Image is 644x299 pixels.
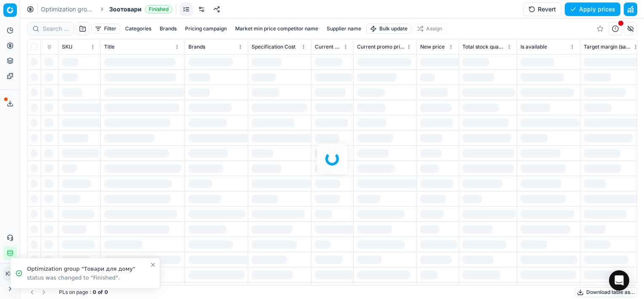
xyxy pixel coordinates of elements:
[3,267,17,280] button: КM
[145,5,172,14] span: Finished
[523,3,561,16] button: Revert
[565,3,620,16] button: Apply prices
[27,265,150,273] div: Optimization group "Товари для дому"
[4,267,16,280] span: КM
[109,5,172,14] span: ЗоотовариFinished
[41,5,172,14] nav: breadcrumb
[109,5,142,14] span: Зоотовари
[41,5,95,14] a: Optimization groups
[609,270,629,291] div: Open Intercom Messenger
[148,260,158,270] button: Close toast
[27,274,150,282] div: status was changed to "Finished".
